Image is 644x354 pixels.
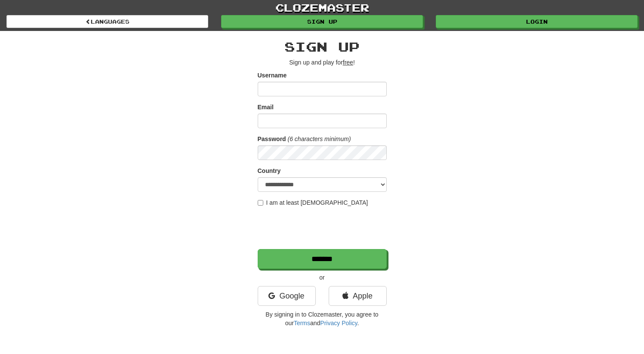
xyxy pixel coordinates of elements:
u: free [343,59,353,66]
label: Username [258,71,287,80]
a: Languages [6,15,208,28]
iframe: reCAPTCHA [258,211,388,245]
label: Country [258,166,281,175]
a: Apple [329,286,387,306]
label: I am at least [DEMOGRAPHIC_DATA] [258,198,368,207]
a: Terms [294,320,310,326]
a: Sign up [221,15,423,28]
em: (6 characters minimum) [288,135,351,142]
label: Password [258,135,286,143]
a: Privacy Policy [320,320,357,326]
a: Google [258,286,316,306]
p: or [258,273,387,282]
p: Sign up and play for ! [258,58,387,67]
h2: Sign up [258,40,387,54]
label: Email [258,103,274,111]
a: Login [436,15,638,28]
input: I am at least [DEMOGRAPHIC_DATA] [258,200,263,206]
p: By signing in to Clozemaster, you agree to our and . [258,310,387,327]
